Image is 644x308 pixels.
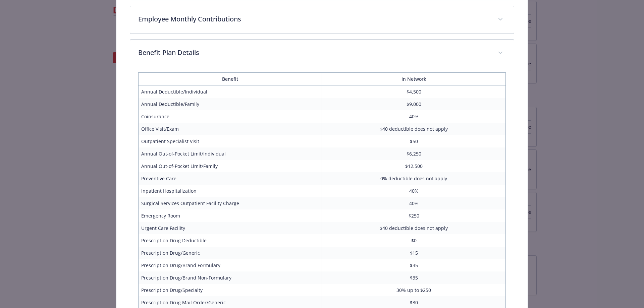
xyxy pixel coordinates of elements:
[138,185,322,197] td: Inpatient Hospitalization
[138,147,322,160] td: Annual Out-of-Pocket Limit/Individual
[138,271,322,284] td: Prescription Drug/Brand Non-Formulary
[322,197,506,209] td: 40%
[138,135,322,147] td: Outpatient Specialist Visit
[322,247,506,259] td: $15
[322,135,506,147] td: $50
[138,85,322,98] td: Annual Deductible/Individual
[138,172,322,185] td: Preventive Care
[322,172,506,185] td: 0% deductible does not apply
[138,222,322,234] td: Urgent Care Facility
[138,234,322,247] td: Prescription Drug Deductible
[138,209,322,222] td: Emergency Room
[138,197,322,209] td: Surgical Services Outpatient Facility Charge
[322,222,506,234] td: $40 deductible does not apply
[322,160,506,172] td: $12,500
[322,259,506,271] td: $35
[138,284,322,296] td: Prescription Drug/Specialty
[138,98,322,110] td: Annual Deductible/Family
[130,40,514,67] div: Benefit Plan Details
[322,123,506,135] td: $40 deductible does not apply
[322,98,506,110] td: $9,000
[322,271,506,284] td: $35
[322,234,506,247] td: $0
[138,14,490,24] p: Employee Monthly Contributions
[130,6,514,34] div: Employee Monthly Contributions
[322,85,506,98] td: $4,500
[322,185,506,197] td: 40%
[138,48,490,58] p: Benefit Plan Details
[322,147,506,160] td: $6,250
[322,110,506,123] td: 40%
[138,72,322,85] th: Benefit
[138,123,322,135] td: Office Visit/Exam
[138,259,322,271] td: Prescription Drug/Brand Formulary
[322,209,506,222] td: $250
[138,160,322,172] td: Annual Out-of-Pocket Limit/Family
[138,247,322,259] td: Prescription Drug/Generic
[322,284,506,296] td: 30% up to $250
[138,110,322,123] td: Coinsurance
[322,72,506,85] th: In Network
